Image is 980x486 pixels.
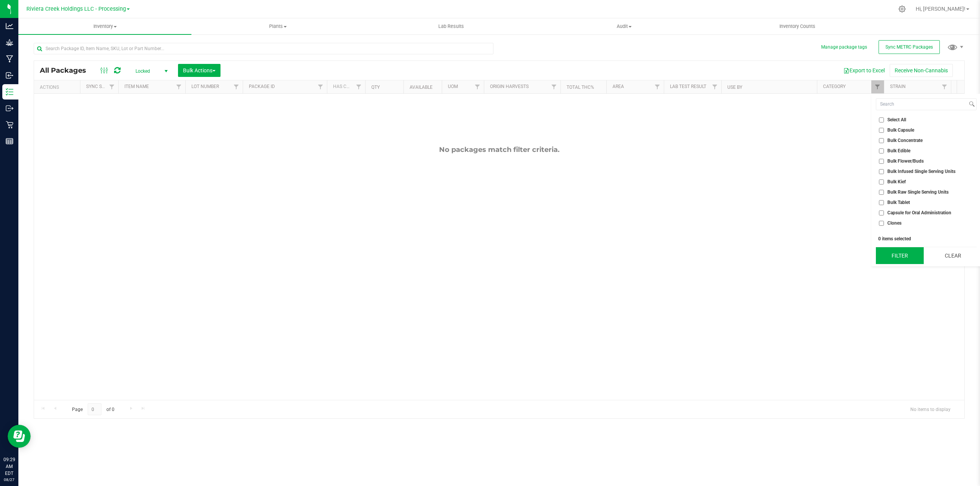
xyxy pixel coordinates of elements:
[538,23,710,30] span: Audit
[879,148,884,153] input: Bulk Edible
[711,18,884,34] a: Inventory Counts
[879,200,884,205] input: Bulk Tablet
[40,66,94,75] span: All Packages
[327,80,365,94] th: Has COA
[879,159,884,164] input: Bulk Flower/Buds
[537,18,710,34] a: Audit
[887,128,914,132] span: Bulk Capsule
[709,80,721,93] a: Filter
[124,84,149,89] a: Item Name
[364,18,537,34] a: Lab Results
[890,64,953,77] button: Receive Non-Cannabis
[887,221,902,225] span: Clones
[230,80,243,93] a: Filter
[34,145,964,154] div: No packages match filter criteria.
[938,80,951,93] a: Filter
[448,84,458,89] a: UOM
[6,39,13,46] inline-svg: Grow
[879,117,884,122] input: Select All
[65,403,121,415] span: Page of 0
[249,84,275,89] a: Package ID
[876,247,923,264] button: Filter
[567,85,594,90] a: Total THC%
[86,84,116,89] a: Sync Status
[6,104,13,112] inline-svg: Outbound
[410,85,433,90] a: Available
[904,403,957,415] span: No items to display
[191,18,364,34] a: Plants
[651,80,664,93] a: Filter
[670,84,706,89] a: Lab Test Result
[823,84,846,89] a: Category
[887,159,924,163] span: Bulk Flower/Buds
[897,5,907,13] div: Manage settings
[887,210,951,215] span: Capsule for Oral Administration
[18,23,191,30] span: Inventory
[887,138,923,143] span: Bulk Concentrate
[879,138,884,143] input: Bulk Concentrate
[879,221,884,226] input: Clones
[6,22,13,30] inline-svg: Analytics
[879,40,940,54] button: Sync METRC Packages
[6,88,13,96] inline-svg: Inventory
[18,18,191,34] a: Inventory
[887,190,949,194] span: Bulk Raw Single Serving Units
[887,169,955,174] span: Bulk Infused Single Serving Units
[879,128,884,133] input: Bulk Capsule
[40,85,77,90] div: Actions
[612,84,624,89] a: Area
[178,64,220,77] button: Bulk Actions
[183,67,216,73] span: Bulk Actions
[490,84,529,89] a: Origin Harvests
[353,80,365,93] a: Filter
[887,117,906,122] span: Select All
[887,179,906,184] span: Bulk Kief
[26,6,126,12] span: Riviera Creek Holdings LLC - Processing
[8,425,31,448] iframe: Resource center
[371,85,380,90] a: Qty
[3,477,15,483] p: 08/27
[929,247,977,264] button: Clear
[916,6,965,12] span: Hi, [PERSON_NAME]!
[173,80,185,93] a: Filter
[548,80,560,93] a: Filter
[3,456,15,477] p: 09:29 AM EDT
[106,80,118,93] a: Filter
[192,23,364,30] span: Plants
[887,148,910,153] span: Bulk Edible
[6,137,13,145] inline-svg: Reports
[34,43,493,54] input: Search Package ID, Item Name, SKU, Lot or Part Number...
[879,190,884,195] input: Bulk Raw Single Serving Units
[428,23,474,30] span: Lab Results
[887,200,910,205] span: Bulk Tablet
[876,99,967,110] input: Search
[6,72,13,79] inline-svg: Inbound
[838,64,890,77] button: Export to Excel
[727,85,742,90] a: Use By
[6,55,13,63] inline-svg: Manufacturing
[879,179,884,184] input: Bulk Kief
[821,44,867,51] button: Manage package tags
[885,44,933,50] span: Sync METRC Packages
[878,236,974,241] div: 0 items selected
[879,169,884,174] input: Bulk Infused Single Serving Units
[314,80,327,93] a: Filter
[191,84,219,89] a: Lot Number
[890,84,906,89] a: Strain
[879,210,884,215] input: Capsule for Oral Administration
[769,23,826,30] span: Inventory Counts
[471,80,484,93] a: Filter
[6,121,13,129] inline-svg: Retail
[871,80,884,93] a: Filter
